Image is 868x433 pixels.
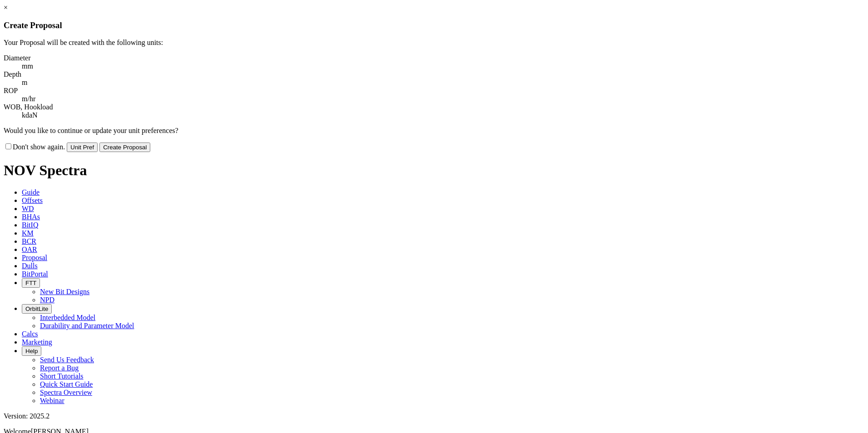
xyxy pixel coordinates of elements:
span: OrbitLite [25,305,48,312]
h3: Create Proposal [4,20,864,30]
dt: Diameter [4,54,864,62]
a: Interbedded Model [40,314,95,321]
a: Report a Bug [40,364,79,372]
label: Don't show again. [4,143,65,151]
p: Would you like to continue or update your unit preferences? [4,127,864,135]
a: Webinar [40,397,64,404]
button: Unit Pref [67,143,98,152]
dd: kdaN [22,111,864,119]
a: Quick Start Guide [40,380,93,388]
h1: NOV Spectra [4,162,864,179]
dd: mm [22,62,864,70]
dt: ROP [4,87,864,95]
span: Guide [22,188,39,196]
a: Spectra Overview [40,389,92,396]
button: Create Proposal [99,143,150,152]
span: Offsets [22,197,43,204]
span: BitPortal [22,270,48,278]
input: Don't show again. [5,143,11,149]
span: OAR [22,246,37,253]
a: Durability and Parameter Model [40,322,134,330]
dd: m/hr [22,95,864,103]
span: Marketing [22,338,52,346]
dt: Depth [4,70,864,79]
span: BitIQ [22,221,38,229]
div: Version: 2025.2 [4,412,864,420]
a: New Bit Designs [40,288,89,295]
span: FTT [25,280,36,286]
span: Proposal [22,254,47,261]
a: NPD [40,296,54,304]
p: Your Proposal will be created with the following units: [4,39,864,47]
span: KM [22,229,34,237]
span: Dulls [22,262,38,270]
dd: m [22,79,864,87]
a: Short Tutorials [40,372,84,380]
span: BCR [22,237,36,245]
dt: WOB, Hookload [4,103,864,111]
span: BHAs [22,213,40,221]
span: Calcs [22,330,38,338]
span: Help [25,348,38,354]
a: × [4,4,8,11]
span: WD [22,205,34,212]
a: Send Us Feedback [40,356,94,364]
